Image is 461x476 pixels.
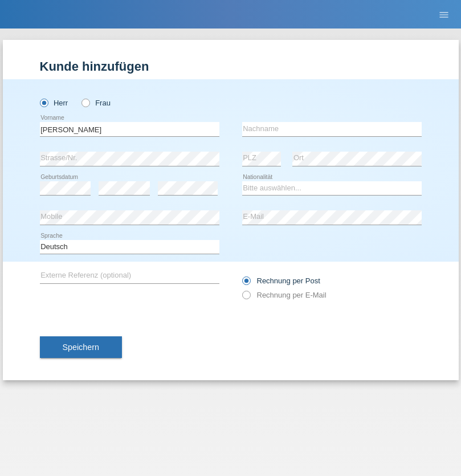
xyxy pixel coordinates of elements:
[242,291,250,305] input: Rechnung per E-Mail
[40,336,122,358] button: Speichern
[81,99,89,106] input: Frau
[81,99,111,107] label: Frau
[40,99,47,106] input: Herr
[242,276,250,291] input: Rechnung per Post
[242,291,327,299] label: Rechnung per E-Mail
[242,276,320,285] label: Rechnung per Post
[40,59,422,74] h1: Kunde hinzufügen
[433,11,455,18] a: menu
[438,9,450,21] i: menu
[63,343,99,352] span: Speichern
[40,99,68,107] label: Herr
